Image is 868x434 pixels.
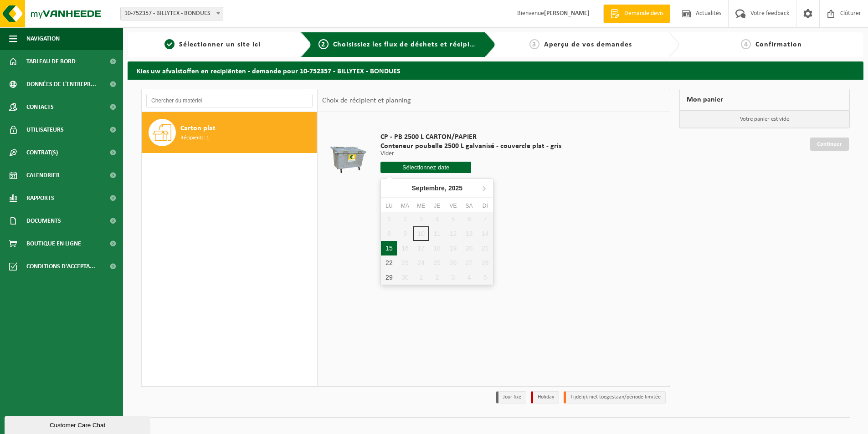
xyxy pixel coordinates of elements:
span: Demande devis [622,9,666,18]
span: Contrat(s) [26,141,58,164]
div: Lu [381,201,397,210]
span: Récipients: 1 [180,134,209,143]
span: 1 [164,39,175,49]
span: 2 [318,39,329,49]
div: Sa [461,201,477,210]
span: 3 [529,39,539,49]
span: Tableau de bord [26,50,76,73]
div: Septembre, [408,181,467,195]
span: Conditions d'accepta... [26,255,95,278]
span: Conteneur poubelle 2500 L galvanisé - couvercle plat - gris [380,142,561,151]
iframe: chat widget [5,414,152,434]
div: 29 [381,270,397,285]
span: Documents [26,209,61,232]
button: Carton plat Récipients: 1 [142,112,317,153]
span: Navigation [26,27,60,50]
li: Holiday [531,391,559,403]
span: Aperçu de vos demandes [544,41,632,48]
li: Jour fixe [496,391,526,403]
div: Mon panier [679,89,850,111]
span: Rapports [26,187,54,209]
span: Sélectionner un site ici [179,41,261,48]
a: Demande devis [603,5,670,23]
div: Choix de récipient et planning [318,89,416,112]
p: Vider [380,151,561,157]
div: Ve [445,201,461,210]
span: Choisissiez les flux de déchets et récipients [333,41,485,48]
span: Données de l'entrepr... [26,73,96,96]
span: Confirmation [755,41,802,48]
input: Chercher du matériel [146,94,313,107]
span: Boutique en ligne [26,232,81,255]
li: Tijdelijk niet toegestaan/période limitée [564,391,666,403]
span: Calendrier [26,164,60,187]
div: Me [413,201,429,210]
div: Ma [397,201,413,210]
div: Di [477,201,493,210]
strong: [PERSON_NAME] [544,10,590,17]
a: 1Sélectionner un site ici [132,39,293,50]
p: Votre panier est vide [680,111,849,128]
div: Je [429,201,445,210]
span: Contacts [26,96,54,118]
div: 15 [381,241,397,255]
span: CP - PB 2500 L CARTON/PAPIER [380,133,561,142]
h2: Kies uw afvalstoffen en recipiënten - demande pour 10-752357 - BILLYTEX - BONDUES [128,61,863,79]
a: Continuer [810,138,849,151]
div: 22 [381,255,397,270]
span: 10-752357 - BILLYTEX - BONDUES [120,7,223,20]
span: Utilisateurs [26,118,64,141]
span: 10-752357 - BILLYTEX - BONDUES [121,7,223,20]
input: Sélectionnez date [380,162,471,173]
span: Carton plat [180,123,216,134]
span: 4 [741,39,751,49]
i: 2025 [448,185,462,191]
